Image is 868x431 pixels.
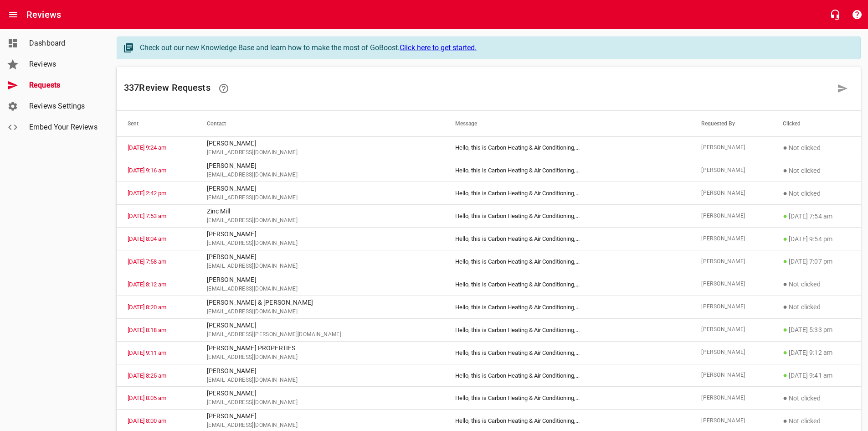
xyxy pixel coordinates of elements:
[207,343,434,353] p: [PERSON_NAME] PROPERTIES
[824,4,846,26] button: Live Chat
[128,235,166,242] a: [DATE] 8:04 am
[207,398,434,407] span: [EMAIL_ADDRESS][DOMAIN_NAME]
[29,122,98,133] span: Embed Your Reviews
[783,348,787,357] span: ●
[444,318,690,341] td: Hello, this is Carbon Heating & Air Conditioning, ...
[783,393,850,404] p: Not clicked
[701,348,761,357] span: [PERSON_NAME]
[846,4,868,26] button: Support Portal
[783,370,850,381] p: [DATE] 9:41 am
[783,234,850,244] p: [DATE] 9:54 pm
[128,167,166,174] a: [DATE] 9:16 am
[2,4,24,26] button: Open drawer
[140,42,851,53] div: Check out our new Knowledge Base and learn how to make the most of GoBoost.
[783,234,787,243] span: ●
[400,43,477,52] a: Click here to get started.
[783,371,787,379] span: ●
[207,366,434,376] p: [PERSON_NAME]
[444,387,690,410] td: Hello, this is Carbon Heating & Air Conditioning, ...
[783,415,850,426] p: Not clicked
[128,144,166,151] a: [DATE] 9:24 am
[444,250,690,273] td: Hello, this is Carbon Heating & Air Conditioning, ...
[444,159,690,182] td: Hello, this is Carbon Heating & Air Conditioning, ...
[444,341,690,364] td: Hello, this is Carbon Heating & Air Conditioning, ...
[207,307,434,317] span: [EMAIL_ADDRESS][DOMAIN_NAME]
[832,78,853,99] a: Request a review
[207,207,434,216] p: Zinc Mill
[690,111,772,136] th: Requested By
[701,143,761,152] span: [PERSON_NAME]
[207,275,434,285] p: [PERSON_NAME]
[207,139,434,148] p: [PERSON_NAME]
[444,228,690,250] td: Hello, this is Carbon Heating & Air Conditioning, ...
[783,257,787,265] span: ●
[783,347,850,358] p: [DATE] 9:12 am
[128,395,166,401] a: [DATE] 8:05 am
[783,394,787,402] span: ●
[207,353,434,362] span: [EMAIL_ADDRESS][DOMAIN_NAME]
[701,166,761,175] span: [PERSON_NAME]
[701,189,761,198] span: [PERSON_NAME]
[128,349,166,356] a: [DATE] 9:11 am
[444,182,690,205] td: Hello, this is Carbon Heating & Air Conditioning, ...
[128,258,166,265] a: [DATE] 7:58 am
[128,327,166,333] a: [DATE] 8:18 am
[29,38,98,49] span: Dashboard
[444,205,690,228] td: Hello, this is Carbon Heating & Air Conditioning, ...
[128,372,166,379] a: [DATE] 8:25 am
[701,212,761,221] span: [PERSON_NAME]
[26,7,61,22] h6: Reviews
[128,304,166,311] a: [DATE] 8:20 am
[783,279,850,290] p: Not clicked
[207,321,434,330] p: [PERSON_NAME]
[701,371,761,380] span: [PERSON_NAME]
[207,262,434,271] span: [EMAIL_ADDRESS][DOMAIN_NAME]
[128,213,166,219] a: [DATE] 7:53 am
[207,193,434,203] span: [EMAIL_ADDRESS][DOMAIN_NAME]
[783,166,787,175] span: ●
[701,325,761,334] span: [PERSON_NAME]
[207,376,434,385] span: [EMAIL_ADDRESS][DOMAIN_NAME]
[783,165,850,176] p: Not clicked
[444,364,690,387] td: Hello, this is Carbon Heating & Air Conditioning, ...
[783,188,850,199] p: Not clicked
[196,111,445,136] th: Contact
[783,325,787,334] span: ●
[701,234,761,244] span: [PERSON_NAME]
[783,212,787,220] span: ●
[444,273,690,296] td: Hello, this is Carbon Heating & Air Conditioning, ...
[207,330,434,339] span: [EMAIL_ADDRESS][PERSON_NAME][DOMAIN_NAME]
[701,416,761,426] span: [PERSON_NAME]
[207,184,434,193] p: [PERSON_NAME]
[783,280,787,288] span: ●
[444,136,690,159] td: Hello, this is Carbon Heating & Air Conditioning, ...
[783,324,850,335] p: [DATE] 5:33 pm
[124,78,832,99] h6: 337 Review Request s
[701,394,761,403] span: [PERSON_NAME]
[117,111,196,136] th: Sent
[444,296,690,318] td: Hello, this is Carbon Heating & Air Conditioning, ...
[207,411,434,421] p: [PERSON_NAME]
[783,189,787,197] span: ●
[207,389,434,398] p: [PERSON_NAME]
[128,417,166,424] a: [DATE] 8:00 am
[207,161,434,171] p: [PERSON_NAME]
[772,111,861,136] th: Clicked
[701,302,761,312] span: [PERSON_NAME]
[213,78,235,99] a: Learn how requesting reviews can improve your online presence
[207,229,434,239] p: [PERSON_NAME]
[701,280,761,289] span: [PERSON_NAME]
[783,143,787,152] span: ●
[701,257,761,266] span: [PERSON_NAME]
[783,256,850,267] p: [DATE] 7:07 pm
[783,211,850,222] p: [DATE] 7:54 am
[444,111,690,136] th: Message
[207,285,434,294] span: [EMAIL_ADDRESS][DOMAIN_NAME]
[207,298,434,307] p: [PERSON_NAME] & [PERSON_NAME]
[783,416,787,425] span: ●
[783,142,850,153] p: Not clicked
[207,421,434,430] span: [EMAIL_ADDRESS][DOMAIN_NAME]
[207,148,434,157] span: [EMAIL_ADDRESS][DOMAIN_NAME]
[783,301,850,312] p: Not clicked
[29,59,98,70] span: Reviews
